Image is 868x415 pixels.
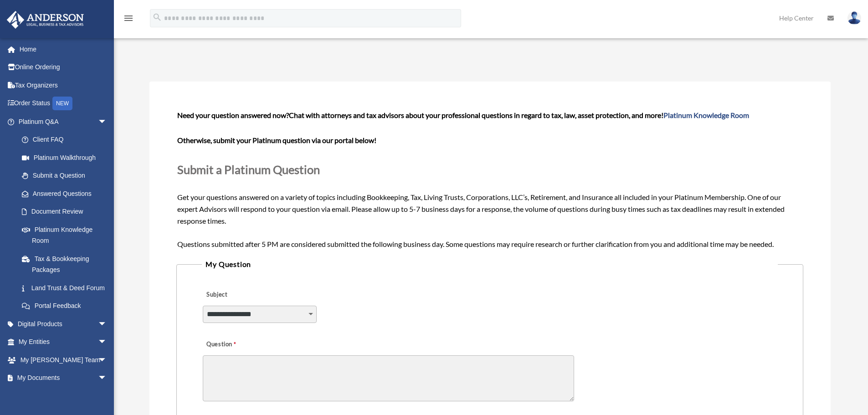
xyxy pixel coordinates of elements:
[203,289,289,302] label: Subject
[202,258,777,271] legend: My Question
[13,250,121,279] a: Tax & Bookkeeping Packages
[6,113,121,131] a: Platinum Q&Aarrow_drop_down
[152,12,162,22] i: search
[13,184,121,203] a: Answered Questions
[13,297,121,315] a: Portal Feedback
[177,163,320,176] span: Submit a Platinum Question
[177,111,802,248] span: Get your questions answered on a variety of topics including Bookkeeping, Tax, Living Trusts, Cor...
[177,136,376,144] b: Otherwise, submit your Platinum question via our portal below!
[98,369,116,388] span: arrow_drop_down
[6,58,121,77] a: Online Ordering
[4,11,87,29] img: Anderson Advisors Platinum Portal
[13,149,121,167] a: Platinum Walkthrough
[98,333,116,352] span: arrow_drop_down
[6,76,121,94] a: Tax Organizers
[177,111,289,119] span: Need your question answered now?
[123,16,134,24] a: menu
[6,40,121,58] a: Home
[6,351,121,369] a: My [PERSON_NAME] Teamarrow_drop_down
[847,11,861,25] img: User Pic
[13,279,121,297] a: Land Trust & Deed Forum
[6,369,121,387] a: My Documentsarrow_drop_down
[13,220,121,250] a: Platinum Knowledge Room
[123,13,134,24] i: menu
[52,97,72,110] div: NEW
[6,94,121,113] a: Order StatusNEW
[98,351,116,369] span: arrow_drop_down
[98,315,116,333] span: arrow_drop_down
[98,113,116,131] span: arrow_drop_down
[6,315,121,333] a: Digital Productsarrow_drop_down
[13,131,121,149] a: Client FAQ
[6,333,121,351] a: My Entitiesarrow_drop_down
[289,111,749,119] span: Chat with attorneys and tax advisors about your professional questions in regard to tax, law, ass...
[203,338,273,351] label: Question
[663,111,749,119] a: Platinum Knowledge Room
[13,203,121,221] a: Document Review
[13,167,116,185] a: Submit a Question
